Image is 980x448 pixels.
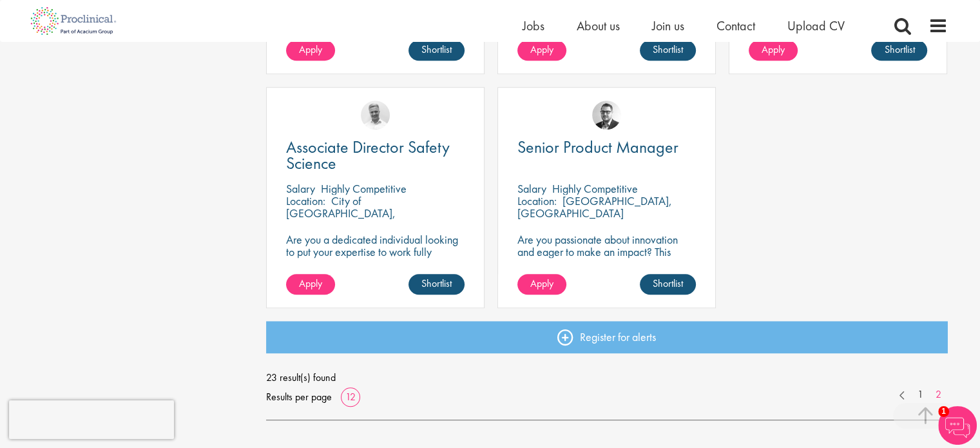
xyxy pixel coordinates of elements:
span: Results per page [266,387,332,407]
a: Contact [716,17,755,34]
span: 23 result(s) found [266,368,948,387]
span: Location: [517,193,557,208]
img: Chatbot [938,406,977,445]
a: 1 [911,387,930,402]
a: Shortlist [640,274,696,295]
span: Salary [286,181,315,196]
span: Associate Director Safety Science [286,136,450,174]
a: Join us [652,17,684,34]
a: 2 [929,387,948,402]
a: Upload CV [787,17,845,34]
img: Joshua Bye [361,101,390,130]
p: Are you a dedicated individual looking to put your expertise to work fully flexibly in a remote p... [286,233,465,295]
a: Apply [749,40,798,61]
a: Shortlist [640,40,696,61]
span: Apply [762,43,785,56]
span: 1 [938,406,949,417]
a: About us [577,17,620,34]
a: Apply [517,274,566,295]
a: 12 [341,390,360,404]
span: Salary [517,181,546,196]
a: Senior Product Manager [517,139,696,155]
a: Shortlist [408,40,465,61]
img: Niklas Kaminski [592,101,621,130]
p: Highly Competitive [552,181,638,196]
span: Senior Product Manager [517,136,678,158]
iframe: reCAPTCHA [9,400,174,439]
a: Shortlist [871,40,927,61]
a: Apply [286,40,335,61]
a: Associate Director Safety Science [286,139,465,171]
span: Location: [286,193,325,208]
p: Are you passionate about innovation and eager to make an impact? This remote position allows you ... [517,233,696,295]
a: Apply [286,274,335,295]
a: Shortlist [408,274,465,295]
p: Highly Competitive [321,181,407,196]
span: Apply [530,43,553,56]
a: Jobs [523,17,544,34]
p: City of [GEOGRAPHIC_DATA], [GEOGRAPHIC_DATA] [286,193,396,233]
a: Apply [517,40,566,61]
span: Apply [299,277,322,290]
p: [GEOGRAPHIC_DATA], [GEOGRAPHIC_DATA] [517,193,672,220]
span: Apply [299,43,322,56]
span: Apply [530,277,553,290]
a: Register for alerts [266,321,948,353]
